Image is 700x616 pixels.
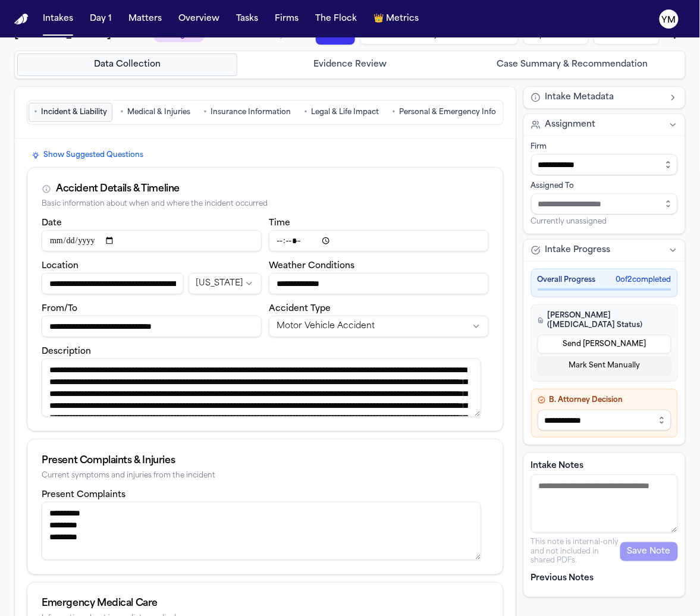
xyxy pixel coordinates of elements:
button: Intake Metadata [524,87,685,108]
h4: B. Attorney Decision [538,395,671,405]
div: Accident Details & Timeline [56,182,180,196]
span: Legal & Life Impact [311,108,379,117]
nav: Intake steps [17,54,683,76]
label: Intake Notes [531,460,678,472]
span: Personal & Emergency Info [399,108,496,117]
button: Matters [124,8,167,30]
span: • [203,106,207,118]
button: Firms [270,8,303,30]
div: Basic information about when and where the incident occurred [42,200,489,209]
textarea: Intake notes [531,474,678,533]
span: Currently unassigned [531,217,607,227]
button: Day 1 [85,8,117,30]
span: • [120,106,124,118]
input: Select firm [531,154,678,175]
button: Show Suggested Questions [27,148,148,162]
p: Previous Notes [531,573,678,585]
button: Mark Sent Manually [538,356,671,375]
div: Present Complaints & Injuries [42,454,489,468]
span: Insurance Information [211,108,291,117]
button: Intakes [38,8,78,30]
button: Overview [174,8,224,30]
p: This note is internal-only and not included in shared PDFs. [531,538,620,566]
span: Intake Metadata [545,92,614,103]
input: From/To destination [42,316,262,337]
label: Present Complaints [42,491,125,499]
label: Location [42,262,79,271]
label: Date [42,219,62,228]
input: Assign to staff member [531,193,678,215]
span: • [34,106,37,118]
button: Go to Case Summary & Recommendation step [463,54,683,76]
span: Medical & Injuries [127,108,190,117]
span: Incident & Liability [41,108,107,117]
button: Intake Progress [524,240,685,261]
span: Overall Progress [538,275,596,285]
label: Description [42,347,91,356]
div: Current symptoms and injuries from the incident [42,472,489,480]
textarea: Incident description [42,359,481,417]
a: Home [14,14,29,25]
textarea: Present complaints [42,502,481,560]
label: From/To [42,304,77,313]
button: Go to Personal & Emergency Info [387,103,501,122]
div: Firm [531,142,678,152]
button: Assignment [524,114,685,136]
button: Go to Insurance Information [198,103,296,122]
input: Incident location [42,273,184,294]
div: Assigned To [531,181,678,191]
span: • [392,106,395,118]
button: Go to Data Collection step [17,54,237,76]
span: 0 of 2 completed [616,275,671,285]
button: Go to Medical & Injuries [115,103,196,122]
h4: [PERSON_NAME] ([MEDICAL_DATA] Status) [538,311,671,330]
input: Incident date [42,230,262,252]
button: Go to Evidence Review step [240,54,460,76]
span: • [304,106,307,118]
button: Send [PERSON_NAME] [538,335,671,354]
button: crownMetrics [369,8,423,30]
span: Assignment [545,119,596,131]
input: Weather conditions [269,273,489,294]
button: The Flock [310,8,362,30]
input: Incident time [269,230,489,252]
label: Weather Conditions [269,262,354,271]
label: Accident Type [269,304,331,313]
div: Emergency Medical Care [42,597,489,611]
span: Intake Progress [545,244,611,256]
img: Finch Logo [14,14,29,25]
button: Go to Legal & Life Impact [299,103,384,122]
button: Go to Incident & Liability [29,103,112,122]
button: Tasks [231,8,263,30]
button: Incident state [189,273,262,294]
label: Time [269,219,290,228]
